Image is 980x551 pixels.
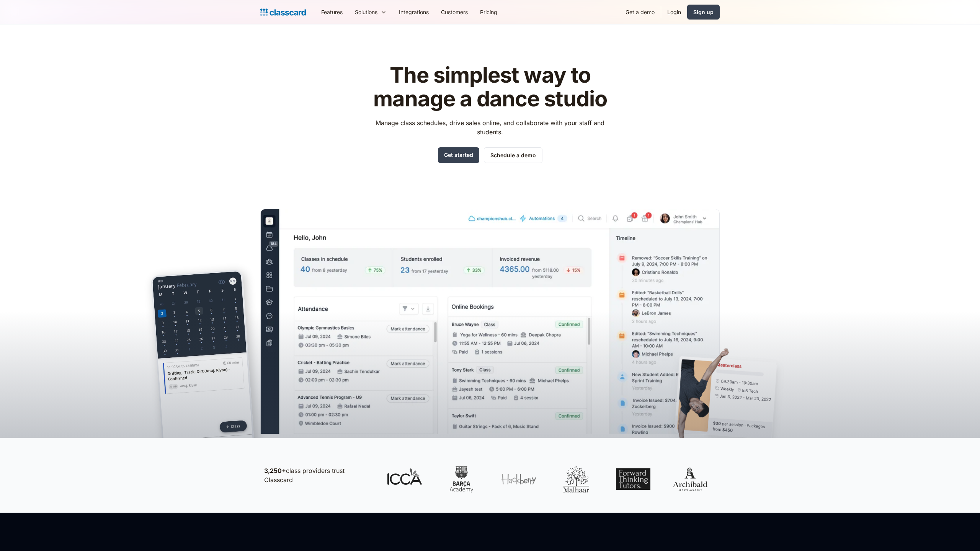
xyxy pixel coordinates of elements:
p: class providers trust Classcard [264,466,371,484]
a: Integrations [393,3,435,21]
div: Sign up [693,8,714,16]
a: Get started [438,147,479,163]
p: Manage class schedules, drive sales online, and collaborate with your staff and students. [369,118,612,137]
strong: 3,250+ [264,467,286,474]
a: Pricing [474,3,503,21]
a: Logo [260,7,306,18]
a: Customers [435,3,474,21]
a: Schedule a demo [484,147,542,163]
a: Get a demo [619,3,661,21]
a: Login [661,3,687,21]
a: Features [315,3,349,21]
h1: The simplest way to manage a dance studio [369,64,612,111]
div: Solutions [355,8,377,16]
a: Sign up [687,5,720,20]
